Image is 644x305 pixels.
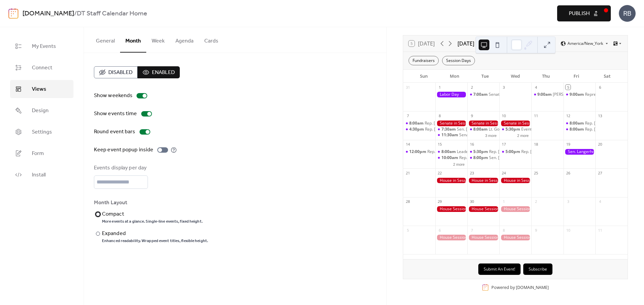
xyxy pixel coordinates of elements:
div: 29 [437,199,442,204]
div: 2 [469,85,474,90]
div: Leader Jesse Topper Golf Event [435,149,468,155]
button: 2 more [450,161,467,167]
div: House in Session (NV) [435,178,468,183]
div: Keep event popup inside [94,146,153,154]
button: 3 more [482,132,499,138]
div: 6 [597,85,602,90]
div: Sat [592,70,622,83]
div: 11 [597,228,602,233]
button: Cards [199,27,224,52]
button: Publish [557,5,611,21]
span: 8:00am [570,127,585,132]
div: Lt. Gov. [PERSON_NAME] Event [489,127,546,132]
button: Month [120,27,146,53]
div: 26 [566,170,571,175]
span: Design [32,107,49,115]
div: 21 [405,170,410,175]
div: Round event bars [94,128,136,136]
a: Connect [10,59,73,77]
div: House Session [435,206,468,212]
div: 15 [437,142,442,147]
div: 7 [469,228,474,233]
div: 25 [533,170,538,175]
span: Connect [32,64,52,72]
span: America/New_York [568,42,603,46]
div: Rep. [PERSON_NAME] Event [489,149,541,155]
div: 1 [437,85,442,90]
span: 5:30pm [473,149,489,155]
span: 9:00am [570,92,585,97]
div: Rep. Frank Burns Golf Outing [563,121,596,126]
span: 9:00am [537,92,553,97]
div: 5 [405,228,410,233]
div: Representative Jim Rigby Golf Event [563,92,596,97]
div: Rep. Scott Barger Golf Outing [563,127,596,132]
b: / [74,7,77,20]
div: 18 [533,142,538,147]
div: Tue [470,70,500,83]
div: 12 [566,113,571,118]
div: Wed [500,70,531,83]
div: 28 [405,199,410,204]
span: Install [32,171,46,179]
button: Disabled [94,66,138,78]
span: 8:00pm [473,155,489,161]
div: Torren Ecker for Adams Co. Judge - Golf Event [531,92,563,97]
div: Event in Support of Supervisor Laura Kurtz [499,127,532,132]
div: Sen. [PERSON_NAME] Event [489,155,541,161]
div: Events display per day [94,164,147,172]
span: 8:00am [441,149,457,155]
div: Senate in Session [435,121,468,126]
div: 10 [501,113,506,118]
div: 30 [469,199,474,204]
button: Agenda [170,27,199,52]
span: 5:30pm [505,127,521,132]
div: Rep. [PERSON_NAME] Golf Tournament [425,121,498,126]
div: Senator [PERSON_NAME] Golf Classic [489,92,559,97]
div: Month Layout [94,199,375,207]
div: 8 [437,113,442,118]
span: Views [32,85,46,93]
a: [DOMAIN_NAME] [516,285,549,290]
div: 9 [469,113,474,118]
a: Form [10,144,73,162]
span: Form [32,150,44,158]
div: House Session [467,206,499,212]
span: 5:00pm [505,149,521,155]
div: Rep. Tim Brennan Event [403,127,435,132]
div: 3 [501,85,506,90]
div: 16 [469,142,474,147]
button: Submit An Event! [478,263,521,275]
div: 22 [437,170,442,175]
div: Labor Day [435,92,468,97]
div: 5 [566,85,571,90]
img: logo [8,8,18,19]
div: Rep. Clint Owlett Golf Tournament [435,155,468,161]
div: Event in Support of Supervisor [PERSON_NAME] [521,127,610,132]
div: RB [619,5,636,22]
div: 2 [533,199,538,204]
div: Fri [561,70,592,83]
div: 9 [533,228,538,233]
div: Rep. [PERSON_NAME] Bar-B-Q [427,149,484,155]
div: 23 [469,170,474,175]
div: 10 [566,228,571,233]
div: Senate in Session [467,121,499,126]
div: 7 [405,113,410,118]
div: 4 [597,199,602,204]
a: My Events [10,37,73,55]
a: Views [10,80,73,98]
span: My Events [32,43,56,51]
div: House Session [435,235,468,240]
div: 4 [533,85,538,90]
div: 24 [501,170,506,175]
div: 31 [405,85,410,90]
div: Rep. [PERSON_NAME] Event [521,149,573,155]
div: House in Session (NV) [467,178,499,183]
div: Show events time [94,110,137,118]
div: 20 [597,142,602,147]
span: 8:00am [473,127,489,132]
div: Rep. [PERSON_NAME] Golf Tournament [459,155,533,161]
div: House Session [467,235,499,240]
span: 7:00am [473,92,489,97]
